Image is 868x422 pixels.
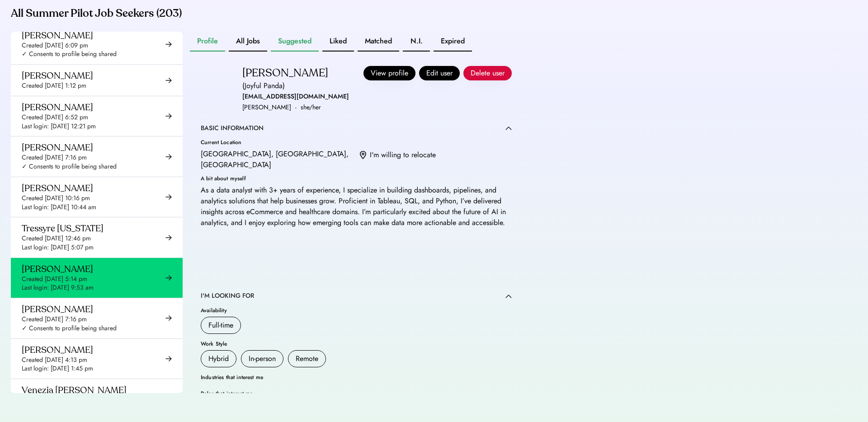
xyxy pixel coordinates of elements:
[22,194,90,203] div: Created [DATE] 10:16 pm
[22,315,87,324] div: Created [DATE] 7:16 pm
[22,344,93,356] div: [PERSON_NAME]
[22,356,87,365] div: Created [DATE] 4:13 pm
[242,102,291,113] div: [PERSON_NAME]
[22,30,93,41] div: [PERSON_NAME]
[201,66,237,102] img: yH5BAEAAAAALAAAAAABAAEAAAIBRAA7
[22,70,93,81] div: [PERSON_NAME]
[249,353,276,364] div: In-person
[201,375,512,380] div: Industries that interest me
[22,384,127,396] div: Venezia [PERSON_NAME]
[165,154,172,160] img: arrow-right-black.svg
[403,32,430,52] button: N.I.
[201,140,353,145] div: Current Location
[229,32,267,52] button: All Jobs
[242,66,328,80] div: [PERSON_NAME]
[201,176,512,181] div: A bit about myself
[22,102,93,113] div: [PERSON_NAME]
[22,223,104,234] div: Tressyre [US_STATE]
[505,126,512,130] img: caret-up.svg
[363,66,415,80] button: View profile
[190,32,225,52] button: Profile
[296,353,318,364] div: Remote
[419,66,460,80] button: Edit user
[463,66,512,80] button: Delete user
[22,50,117,59] div: ✓ Consents to profile being shared
[201,308,512,313] div: Availability
[201,341,512,347] div: Work Style
[165,77,172,84] img: arrow-right-black.svg
[22,113,88,122] div: Created [DATE] 6:52 pm
[165,113,172,119] img: arrow-right-black.svg
[22,283,94,292] div: Last login: [DATE] 9:53 am
[165,356,172,362] img: arrow-right-black.svg
[22,324,117,333] div: ✓ Consents to profile being shared
[22,203,96,212] div: Last login: [DATE] 10:44 am
[322,32,354,52] button: Liked
[208,353,229,364] div: Hybrid
[370,150,436,160] div: I'm willing to relocate
[22,153,87,162] div: Created [DATE] 7:16 pm
[165,315,172,321] img: arrow-right-black.svg
[295,102,297,113] div: ·
[22,162,117,171] div: ✓ Consents to profile being shared
[22,122,96,131] div: Last login: [DATE] 12:21 pm
[201,149,353,170] div: [GEOGRAPHIC_DATA], [GEOGRAPHIC_DATA], [GEOGRAPHIC_DATA]
[22,364,93,373] div: Last login: [DATE] 1:45 pm
[271,32,319,52] button: Suggested
[360,151,366,160] img: location.svg
[165,234,172,241] img: arrow-right-black.svg
[22,234,91,243] div: Created [DATE] 12:46 pm
[505,294,512,298] img: caret-up.svg
[22,41,88,50] div: Created [DATE] 6:09 pm
[22,142,93,153] div: [PERSON_NAME]
[242,91,349,102] div: [EMAIL_ADDRESS][DOMAIN_NAME]
[22,243,94,252] div: Last login: [DATE] 5:07 pm
[165,41,172,47] img: arrow-right-black.svg
[434,32,472,52] button: Expired
[22,183,93,194] div: [PERSON_NAME]
[22,81,86,90] div: Created [DATE] 1:12 pm
[301,102,321,113] div: she/her
[165,194,172,200] img: arrow-right-black.svg
[201,124,264,133] div: BASIC INFORMATION
[22,304,93,315] div: [PERSON_NAME]
[201,391,512,396] div: Roles that interest me
[201,291,254,300] div: I'M LOOKING FOR
[11,6,523,21] div: All Summer Pilot Job Seekers (203)
[165,275,172,281] img: arrow-right-black.svg
[242,80,285,91] div: (Joyful Panda)
[208,320,233,331] div: Full-time
[22,263,93,275] div: [PERSON_NAME]
[22,275,87,284] div: Created [DATE] 5:14 pm
[201,185,512,272] div: As a data analyst with 3+ years of experience, I specialize in building dashboards, pipelines, an...
[358,32,399,52] button: Matched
